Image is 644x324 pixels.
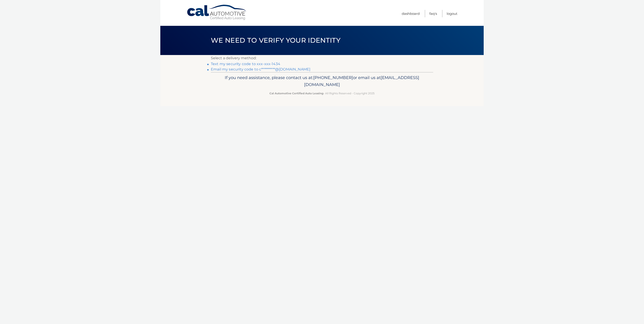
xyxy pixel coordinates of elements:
[402,10,420,17] a: Dashboard
[211,67,310,71] a: Email my security code to c**********@[DOMAIN_NAME]
[214,91,430,96] p: - All Rights Reserved - Copyright 2025
[211,62,280,66] a: Text my security code to xxx-xxx-1434
[211,36,340,44] span: We need to verify your identity
[187,4,247,20] a: Cal Automotive
[447,10,457,17] a: Logout
[211,55,433,61] p: Select a delivery method:
[429,10,437,17] a: FAQ's
[214,74,430,88] p: If you need assistance, please contact us at: or email us at
[269,92,323,95] strong: Cal Automotive Certified Auto Leasing
[313,75,353,80] span: [PHONE_NUMBER]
